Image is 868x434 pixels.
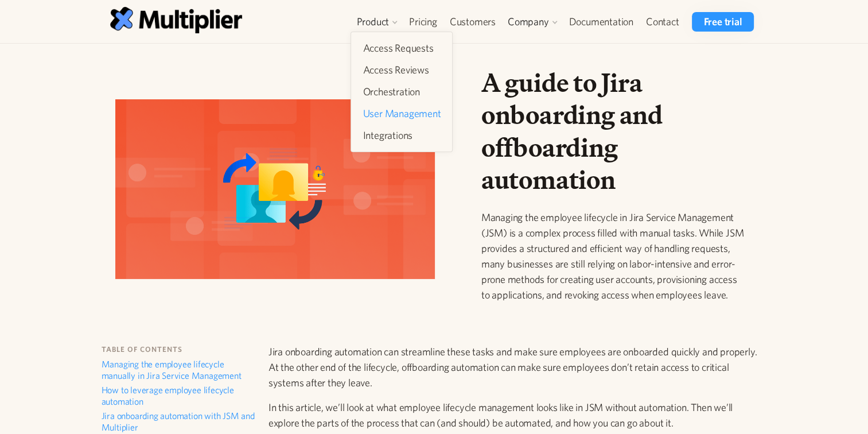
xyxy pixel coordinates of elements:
[356,15,389,29] div: Product
[481,210,744,303] p: Managing the employee lifecycle in Jira Service Management (JSM) is a complex process filled with...
[358,60,445,80] a: Access Reviews
[481,67,744,196] h1: A guide to Jira onboarding and offboarding automation
[358,125,445,146] a: Integrations
[268,344,758,390] p: Jira onboarding automation can streamline these tasks and make sure employees are onboarded quick...
[115,99,435,279] img: A guide to Jira onboarding and offboarding automation
[562,12,639,32] a: Documentation
[358,38,445,59] a: Access Requests
[358,103,445,124] a: User Management
[102,384,257,410] a: How to leverage employee lifecycle automation
[351,32,453,152] nav: Product
[102,358,257,384] a: Managing the employee lifecycle manually in Jira Service Management
[358,82,445,102] a: Orchestration
[102,344,257,355] h6: table of contents
[351,12,403,32] div: Product
[443,12,502,32] a: Customers
[692,12,753,32] a: Free trial
[268,400,758,431] p: In this article, we’ll look at what employee lifecycle management looks like in JSM without autom...
[403,12,443,32] a: Pricing
[508,15,549,29] div: Company
[640,12,686,32] a: Contact
[502,12,563,32] div: Company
